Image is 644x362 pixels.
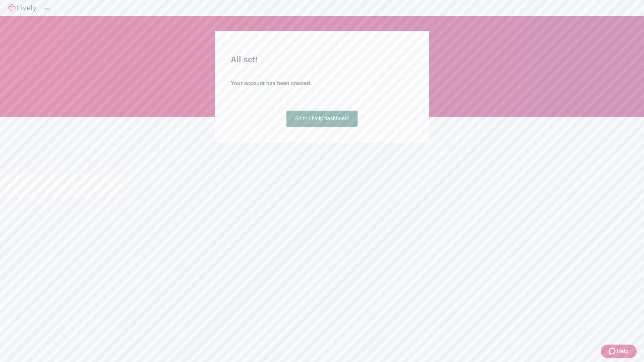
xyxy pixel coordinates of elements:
[8,4,36,12] img: Lively
[44,8,50,10] button: Log out
[231,79,413,87] h4: Your account has been created.
[286,111,358,127] a: Go to Lively dashboard
[231,54,413,66] h2: All set!
[617,347,629,355] span: Help
[601,345,637,358] button: Zendesk support iconHelp
[609,347,617,355] svg: Zendesk support icon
